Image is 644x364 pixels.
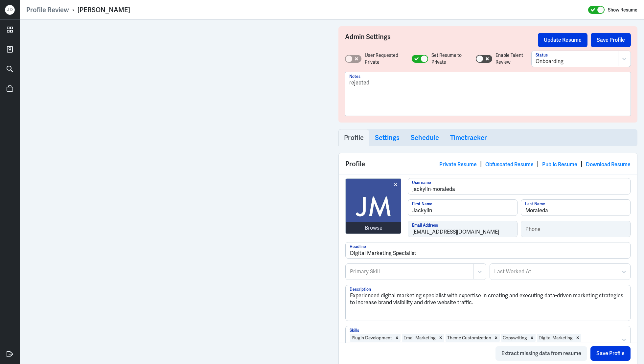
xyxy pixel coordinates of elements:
div: Plugin Development [350,334,393,342]
div: J D [5,5,15,15]
button: Save Profile [590,346,631,361]
input: Username [408,178,630,194]
div: Copywriting [501,334,528,342]
iframe: https://ppcdn.hiredigital.com/register/dee50ce2/resumes/151761150/MoraledaJackylinResume.pdf?Expi... [26,26,325,357]
a: Private Resume [439,161,477,168]
div: Browse [365,224,382,232]
div: Digital MarketingRemove Digital Marketing [536,333,582,342]
p: › [69,6,78,14]
button: Update Resume [538,33,587,47]
div: Remove Plugin Development [393,334,401,342]
div: Remove Email Marketing [437,334,444,342]
input: Headline [346,242,630,258]
div: Plugin DevelopmentRemove Plugin Development [349,333,401,342]
h3: Timetracker [450,134,487,142]
input: Last Name [521,200,630,216]
div: Theme Customization [446,334,493,342]
a: Download Resume [586,161,631,168]
input: First Name [408,200,517,216]
input: Phone [521,221,630,237]
label: Show Resume [608,6,637,14]
label: User Requested Private [365,52,405,66]
input: Email Address [408,221,517,237]
a: Profile Review [26,6,69,14]
div: To enrich screen reader interactions, please activate Accessibility in Grammarly extension settings [349,79,627,114]
label: Enable Talent Review [495,52,531,66]
label: Set Resume to Private [431,52,469,66]
h3: Admin Settings [345,33,538,47]
img: avatar.jpg [346,179,401,234]
div: [PERSON_NAME] [78,6,130,14]
div: Theme CustomizationRemove Theme Customization [445,333,500,342]
div: Email Marketing [402,334,437,342]
div: Remove Theme Customization [493,334,500,342]
button: Save Profile [591,33,631,47]
div: Profile [339,153,637,174]
div: Email MarketingRemove Email Marketing [401,333,445,342]
h3: Profile [344,134,364,142]
textarea: Experienced digital marketing specialist with expertise in creating and executing data-driven mar... [346,285,630,321]
button: Extract missing data from resume [495,346,587,361]
p: rejected [349,79,627,87]
a: Obfuscated Resume [485,161,534,168]
div: Remove Digital Marketing [574,334,581,342]
div: Remove Copywriting [528,334,536,342]
div: CopywritingRemove Copywriting [500,333,536,342]
h3: Settings [375,134,400,142]
a: Public Resume [542,161,577,168]
div: Digital Marketing [537,334,574,342]
h3: Schedule [411,134,439,142]
div: | | | [439,159,631,169]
